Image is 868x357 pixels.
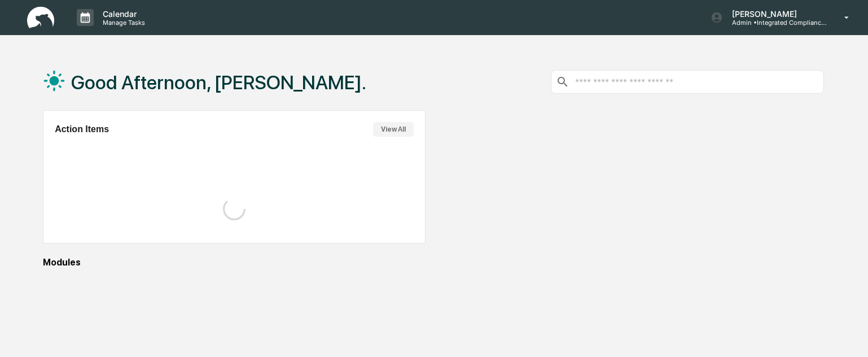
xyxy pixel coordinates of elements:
p: Manage Tasks [94,19,151,27]
button: View All [373,122,414,137]
div: Modules [43,257,824,268]
p: [PERSON_NAME] [723,9,828,19]
img: logo [27,7,54,29]
p: Admin • Integrated Compliance Advisors - Consultants [723,19,828,27]
h2: Action Items [55,124,109,134]
h1: Good Afternoon, [PERSON_NAME]. [71,71,366,94]
p: Calendar [94,9,151,19]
